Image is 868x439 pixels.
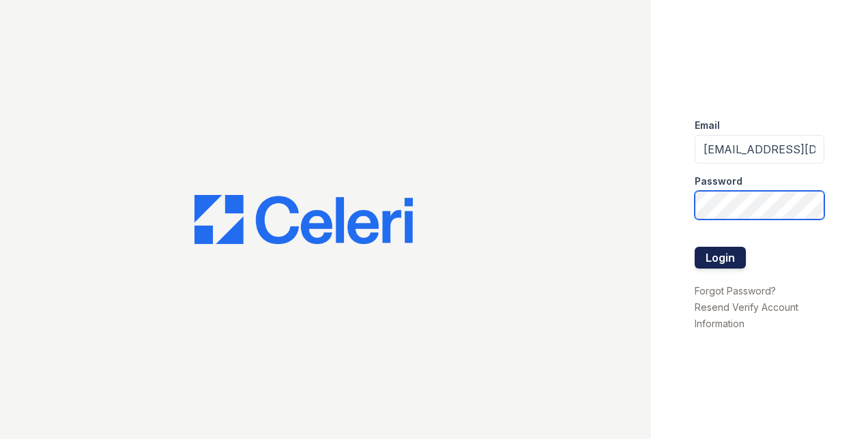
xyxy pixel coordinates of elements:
[695,301,798,329] a: Resend Verify Account Information
[194,195,413,244] img: CE_Logo_Blue-a8612792a0a2168367f1c8372b55b34899dd931a85d93a1a3d3e32e68fde9ad4.png
[695,175,742,188] label: Password
[695,285,776,297] a: Forgot Password?
[695,119,720,132] label: Email
[695,247,746,269] button: Login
